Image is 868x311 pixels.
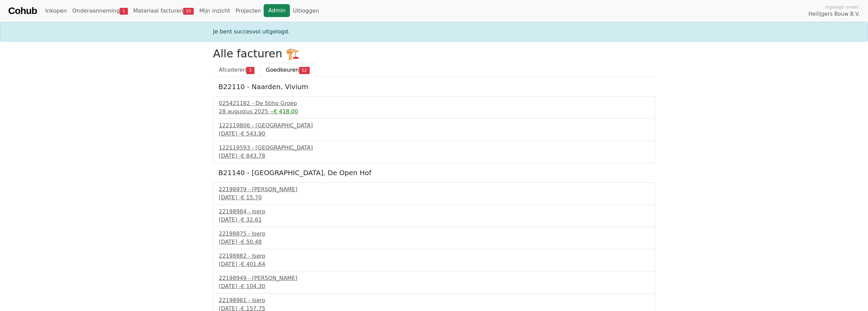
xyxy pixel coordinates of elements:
[290,4,322,18] a: Uitloggen
[219,260,649,268] div: [DATE] -
[260,63,315,77] a: Goedkeuren52
[219,144,649,160] a: 122119593 - [GEOGRAPHIC_DATA][DATE] -€ 843,78
[272,108,298,115] span: -€ 418,00
[219,194,649,202] div: [DATE] -
[219,216,649,224] div: [DATE] -
[219,296,649,305] div: 22198961 - Isero
[183,8,194,15] span: 55
[219,67,247,73] span: Afcoderen
[196,4,233,18] a: Mijn inzicht
[219,274,649,282] div: 22198949 - [PERSON_NAME]
[219,130,649,138] div: [DATE] -
[219,99,649,116] a: 025421182 - De Stiho Groep28 augustus 2025 --€ 418,00
[246,67,254,74] span: 3
[219,208,649,216] div: 22198984 - Isero
[219,152,649,160] div: [DATE] -
[219,108,649,116] div: 28 augustus 2025 -
[219,169,650,177] h5: B21140 - [GEOGRAPHIC_DATA], De Open Hof
[219,99,649,108] div: 025421182 - De Stiho Groep
[8,3,37,19] a: Cohub
[42,4,69,18] a: Inkopen
[825,4,860,10] span: Ingelogd onder:
[219,230,649,238] div: 22198875 - Isero
[219,122,649,138] a: 122119806 - [GEOGRAPHIC_DATA][DATE] -€ 543,90
[213,63,260,77] a: Afcoderen3
[219,274,649,291] a: 22198949 - [PERSON_NAME][DATE] -€ 104,30
[219,83,650,91] h5: B22110 - Naarden, Vivium
[213,47,655,60] h2: Alle facturen 🏗️
[264,4,290,17] a: Admin
[233,4,264,18] a: Projecten
[266,67,299,73] span: Goedkeuren
[299,67,310,74] span: 52
[131,4,197,18] a: Materiaal facturen55
[241,194,262,201] span: € 15,70
[808,10,860,18] span: Heilijgers Bouw B.V.
[241,153,265,159] span: € 843,78
[219,185,649,202] a: 22198979 - [PERSON_NAME][DATE] -€ 15,70
[241,261,265,267] span: € 401,64
[219,238,649,246] div: [DATE] -
[241,216,262,223] span: € 32,61
[219,144,649,152] div: 122119593 - [GEOGRAPHIC_DATA]
[219,252,649,268] a: 22198882 - Isero[DATE] -€ 401,64
[241,130,265,137] span: € 543,90
[219,122,649,130] div: 122119806 - [GEOGRAPHIC_DATA]
[219,185,649,194] div: 22198979 - [PERSON_NAME]
[219,282,649,291] div: [DATE] -
[241,239,262,245] span: € 50,48
[219,230,649,246] a: 22198875 - Isero[DATE] -€ 50,48
[120,8,128,15] span: 1
[209,28,659,36] div: Je bent succesvol uitgelogd.
[219,208,649,224] a: 22198984 - Isero[DATE] -€ 32,61
[219,252,649,260] div: 22198882 - Isero
[70,4,131,18] a: Onderaanneming1
[241,283,265,289] span: € 104,30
